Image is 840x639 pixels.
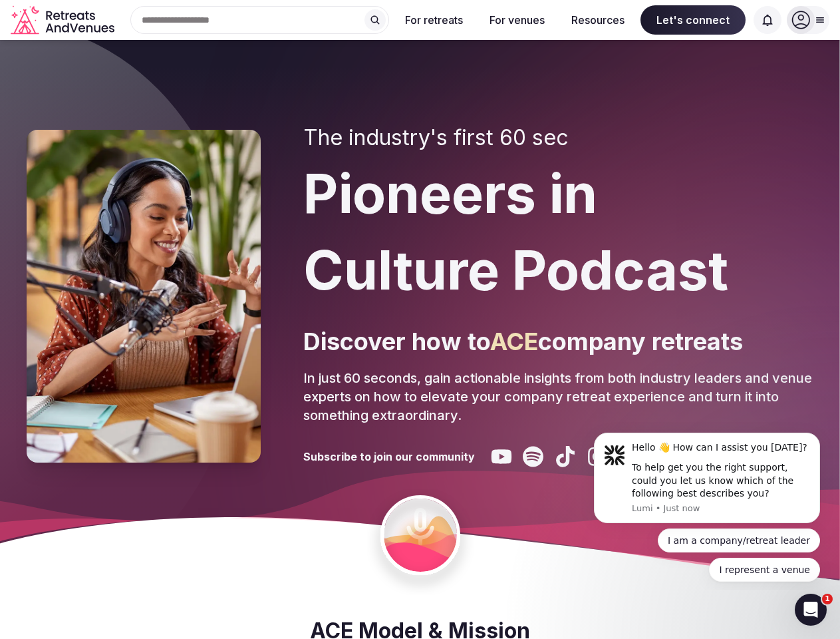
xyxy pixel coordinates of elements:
span: ACE [490,327,538,356]
h1: Pioneers in Culture Podcast [303,156,813,309]
iframe: Intercom live chat [795,594,827,626]
h2: The industry's first 60 sec [303,125,813,150]
h3: Subscribe to join our community [303,449,475,464]
span: Let's connect [640,5,746,35]
svg: Retreats and Venues company logo [11,5,117,35]
img: Pioneers in Culture Podcast [27,130,261,463]
p: In just 60 seconds, gain actionable insights from both industry leaders and venue experts on how ... [303,369,813,425]
p: Discover how to company retreats [303,325,813,358]
iframe: Intercom notifications message [574,421,840,590]
button: For retreats [394,5,474,35]
button: Resources [561,5,635,35]
button: For venues [479,5,555,35]
a: Visit the homepage [11,5,117,35]
span: 1 [822,594,833,604]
